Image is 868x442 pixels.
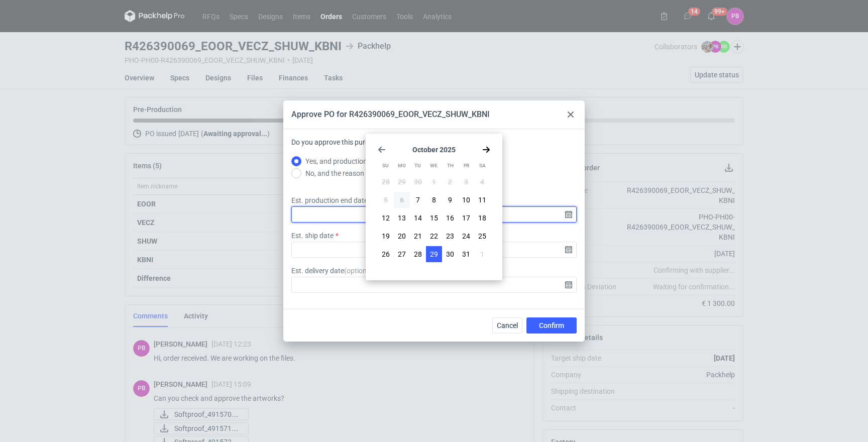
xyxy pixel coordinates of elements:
[394,246,410,262] button: Mon Oct 27 2025
[443,158,458,174] div: Th
[410,210,426,226] button: Tue Oct 14 2025
[482,146,490,154] svg: Go forward 1 month
[462,213,470,223] span: 17
[492,317,522,334] button: Cancel
[291,266,375,276] label: Est. delivery date
[474,228,490,244] button: Sat Oct 25 2025
[378,192,394,208] button: Sun Oct 05 2025
[394,158,409,174] div: Mo
[378,146,490,154] section: October 2025
[446,231,454,241] span: 23
[344,267,375,275] span: ( optional )
[291,137,405,155] label: Do you approve this purchase order?
[458,246,474,262] button: Fri Oct 31 2025
[475,158,490,174] div: Sa
[462,195,470,205] span: 10
[474,174,490,190] button: Sat Oct 04 2025
[394,174,410,190] button: Mon Sep 29 2025
[480,177,484,187] span: 4
[458,210,474,226] button: Fri Oct 17 2025
[426,246,442,262] button: Wed Oct 29 2025
[378,246,394,262] button: Sun Oct 26 2025
[378,158,393,174] div: Su
[458,228,474,244] button: Fri Oct 24 2025
[430,231,438,241] span: 22
[539,322,564,329] span: Confirm
[410,158,425,174] div: Tu
[462,231,470,241] span: 24
[432,177,436,187] span: 1
[398,177,406,187] span: 29
[384,195,388,205] span: 5
[474,246,490,262] button: Sat Nov 01 2025
[382,177,390,187] span: 28
[430,249,438,259] span: 29
[446,213,454,223] span: 16
[446,249,454,259] span: 30
[410,192,426,208] button: Tue Oct 07 2025
[478,195,486,205] span: 11
[378,210,394,226] button: Sun Oct 12 2025
[398,231,406,241] span: 20
[442,246,458,262] button: Thu Oct 30 2025
[478,231,486,241] span: 25
[414,249,422,259] span: 28
[394,210,410,226] button: Mon Oct 13 2025
[478,213,486,223] span: 18
[497,322,518,329] span: Cancel
[458,192,474,208] button: Fri Oct 10 2025
[414,177,422,187] span: 30
[291,231,334,241] label: Est. ship date
[410,228,426,244] button: Tue Oct 21 2025
[382,231,390,241] span: 19
[442,174,458,190] button: Thu Oct 02 2025
[398,249,406,259] span: 27
[426,158,442,174] div: We
[410,174,426,190] button: Tue Sep 30 2025
[291,109,490,120] div: Approve PO for R426390069_EOOR_VECZ_SHUW_KBNI
[414,213,422,223] span: 14
[458,174,474,190] button: Fri Oct 03 2025
[526,317,577,334] button: Confirm
[448,195,452,205] span: 9
[400,195,404,205] span: 6
[382,213,390,223] span: 12
[442,210,458,226] button: Thu Oct 16 2025
[426,174,442,190] button: Wed Oct 01 2025
[414,231,422,241] span: 21
[426,210,442,226] button: Wed Oct 15 2025
[398,213,406,223] span: 13
[432,195,436,205] span: 8
[378,228,394,244] button: Sun Oct 19 2025
[394,228,410,244] button: Mon Oct 20 2025
[442,192,458,208] button: Thu Oct 09 2025
[474,210,490,226] button: Sat Oct 18 2025
[430,213,438,223] span: 15
[426,192,442,208] button: Wed Oct 08 2025
[448,177,452,187] span: 2
[291,195,368,205] label: Est. production end date
[426,228,442,244] button: Wed Oct 22 2025
[462,249,470,259] span: 31
[382,249,390,259] span: 26
[378,174,394,190] button: Sun Sep 28 2025
[474,192,490,208] button: Sat Oct 11 2025
[394,192,410,208] button: Mon Oct 06 2025
[410,246,426,262] button: Tue Oct 28 2025
[378,146,386,154] svg: Go back 1 month
[480,249,484,259] span: 1
[416,195,420,205] span: 7
[459,158,474,174] div: Fr
[442,228,458,244] button: Thu Oct 23 2025
[464,177,468,187] span: 3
